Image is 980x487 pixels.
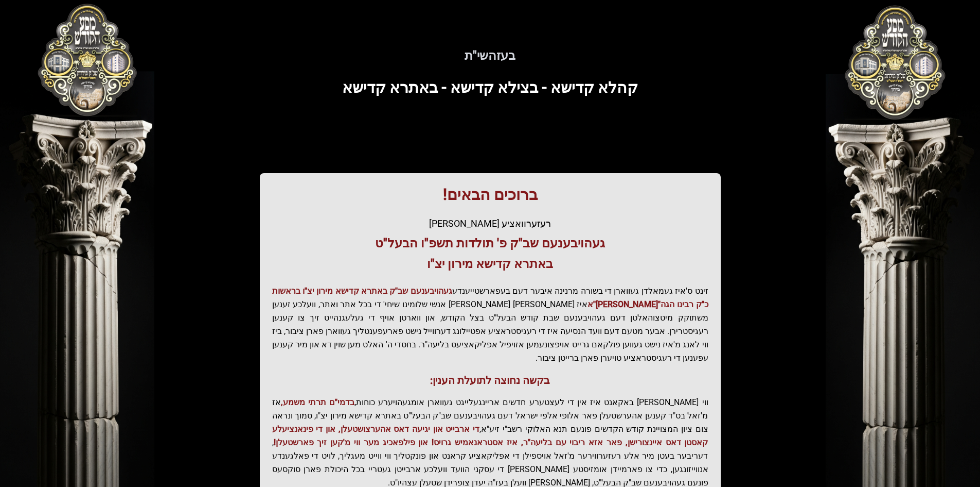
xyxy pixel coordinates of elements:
[281,397,354,407] span: בדמי"ם תרתי משמע,
[272,235,708,251] h3: געהויבענעם שב"ק פ' תולדות תשפ"ו הבעל"ט
[272,186,708,204] h1: ברוכים הבאים!
[272,216,708,231] div: רעזערוואציע [PERSON_NAME]
[272,373,708,388] h3: בקשה נחוצה לתועלת הענין:
[342,78,638,96] span: קהלא קדישא - בצילא קדישא - באתרא קדישא
[272,284,708,365] p: זינט ס'איז געמאלדן געווארן די בשורה מרנינה איבער דעם בעפארשטייענדע איז [PERSON_NAME] [PERSON_NAME...
[177,47,803,64] h5: בעזהשי"ת
[272,286,708,309] span: געהויבענעם שב"ק באתרא קדישא מירון יצ"ו בראשות כ"ק רבינו הגה"[PERSON_NAME]"א
[272,256,708,272] h3: באתרא קדישא מירון יצ"ו
[272,424,708,447] span: די ארבייט און יגיעה דאס אהערצושטעלן, און די פינאנציעלע קאסטן דאס איינצורישן, פאר אזא ריבוי עם בלי...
